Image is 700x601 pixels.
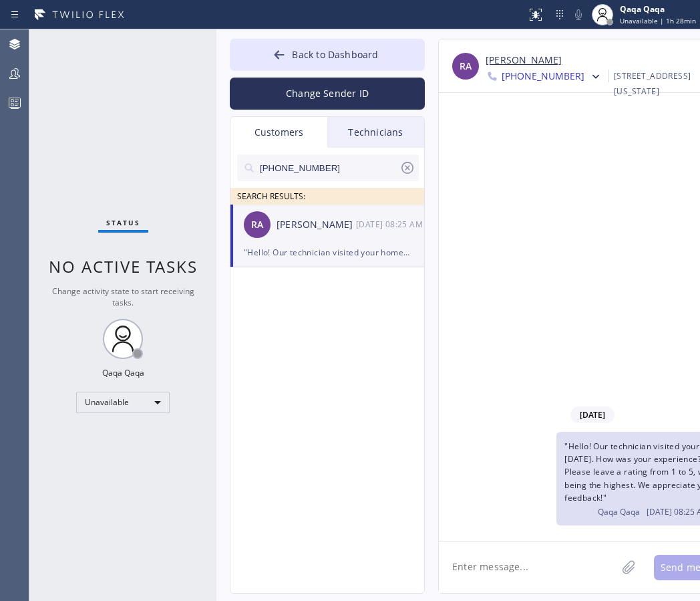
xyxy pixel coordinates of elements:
div: Technicians [327,117,424,148]
span: Back to Dashboard [292,48,378,61]
span: [PHONE_NUMBER] [502,70,584,86]
a: [PERSON_NAME] [486,53,562,68]
span: Status [106,218,140,227]
div: Qaqa Qaqa [620,3,696,15]
span: Unavailable | 1h 28min [620,16,696,25]
span: No active tasks [49,255,198,277]
span: RA [251,217,263,233]
input: Search [258,154,399,181]
div: "Hello! Our technician visited your home [DATE]. How was your experience? Please leave a rating f... [244,245,411,260]
span: Change activity state to start receiving tasks. [52,285,194,308]
span: SEARCH RESULTS: [237,191,305,202]
span: RA [460,59,472,74]
div: 09/11/2025 9:25 AM [356,217,425,232]
div: Customers [230,117,327,148]
div: Qaqa Qaqa [102,367,144,378]
div: Unavailable [76,392,170,413]
span: Qaqa Qaqa [598,506,640,517]
button: Back to Dashboard [230,39,425,71]
button: Mute [569,5,588,24]
div: [PERSON_NAME] [277,217,356,233]
button: Change Sender ID [230,78,425,110]
span: [DATE] [570,406,615,423]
